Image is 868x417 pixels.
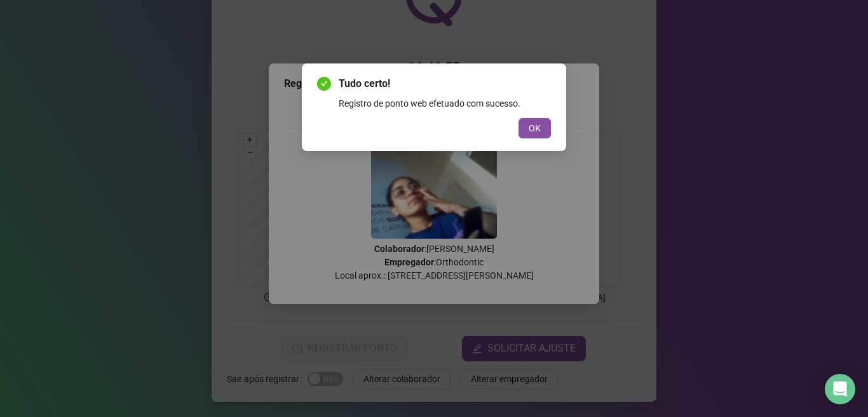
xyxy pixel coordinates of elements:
span: Tudo certo! [339,76,551,91]
div: Open Intercom Messenger [825,374,855,404]
div: Registro de ponto web efetuado com sucesso. [339,96,551,110]
span: check-circle [317,77,331,91]
span: OK [529,121,541,135]
button: OK [519,118,551,138]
